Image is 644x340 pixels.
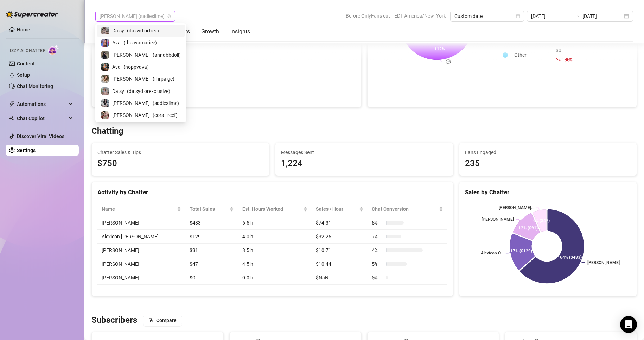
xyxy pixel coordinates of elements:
[97,216,185,230] td: [PERSON_NAME]
[17,113,67,124] span: Chat Copilot
[123,63,149,71] span: ( noppvava )
[112,63,121,71] span: Ava
[9,101,15,107] span: thunderbolt
[153,99,179,107] span: ( sadieslime )
[312,202,367,216] th: Sales / Hour
[101,63,109,71] img: Ava
[97,149,263,156] span: Chatter Sales & Tips
[91,126,123,137] h3: Chatting
[185,257,238,271] td: $47
[97,157,263,170] span: $750
[97,188,447,197] div: Activity by Chatter
[587,260,620,265] text: [PERSON_NAME]
[185,271,238,285] td: $0
[101,75,109,83] img: Paige
[143,315,182,326] button: Compare
[516,14,520,18] span: calendar
[101,39,109,47] img: Ava
[185,216,238,230] td: $483
[556,46,573,63] div: $0
[511,46,552,63] td: Other
[238,230,312,244] td: 4.0 h
[582,12,623,20] input: End date
[574,13,580,19] span: swap-right
[17,72,30,78] a: Setup
[368,202,447,216] th: Chat Conversion
[127,27,159,34] span: ( daisydiorfree )
[312,244,367,257] td: $10.71
[281,157,447,170] div: 1,224
[100,11,171,21] span: Sadie (sadieslime)
[574,13,580,19] span: to
[281,149,447,156] span: Messages Sent
[48,45,59,55] img: AI Chatter
[101,99,109,107] img: Sadie
[17,99,67,110] span: Automations
[230,27,250,36] div: Insights
[531,12,571,20] input: Start date
[394,11,446,21] span: EDT America/New_York
[185,202,238,216] th: Total Sales
[112,87,124,95] span: Daisy
[238,244,312,257] td: 8.5 h
[6,11,58,18] img: logo-BBDzfeDw.svg
[167,14,171,18] span: team
[372,219,383,227] span: 8 %
[17,83,53,89] a: Chat Monitoring
[101,27,109,34] img: Daisy
[465,157,631,170] div: 235
[123,39,157,46] span: ( theavamariee )
[372,260,383,268] span: 5 %
[17,147,36,153] a: Settings
[372,205,438,213] span: Chat Conversion
[238,271,312,285] td: 0.0 h
[17,133,64,139] a: Discover Viral Videos
[346,11,390,21] span: Before OnlyFans cut
[465,149,631,156] span: Fans Engaged
[97,271,185,285] td: [PERSON_NAME]
[112,51,150,59] span: [PERSON_NAME]
[316,205,357,213] span: Sales / Hour
[372,246,383,254] span: 4 %
[185,230,238,244] td: $129
[112,111,150,119] span: [PERSON_NAME]
[91,315,137,326] h3: Subscribers
[561,56,572,63] span: 100 %
[201,27,219,36] div: Growth
[153,51,181,59] span: ( annabbdoll )
[312,257,367,271] td: $10.44
[153,111,178,119] span: ( coral_reef )
[97,244,185,257] td: [PERSON_NAME]
[10,48,45,54] span: Izzy AI Chatter
[190,205,228,213] span: Total Sales
[97,257,185,271] td: [PERSON_NAME]
[454,11,520,21] span: Custom date
[446,59,451,64] text: 💬
[556,57,561,62] span: fall
[127,87,170,95] span: ( daisydiorexclusive )
[238,216,312,230] td: 6.5 h
[620,316,637,333] div: Open Intercom Messenger
[465,188,631,197] div: Sales by Chatter
[17,61,35,67] a: Content
[112,99,150,107] span: [PERSON_NAME]
[499,206,534,210] text: [PERSON_NAME]...
[481,251,504,256] text: Alexicon O...
[482,217,514,222] text: [PERSON_NAME]
[97,230,185,244] td: Alexicon [PERSON_NAME]
[372,274,383,282] span: 0 %
[242,205,302,213] div: Est. Hours Worked
[148,318,153,323] span: block
[17,27,30,32] a: Home
[101,111,109,119] img: Anna
[312,271,367,285] td: $NaN
[112,75,150,83] span: [PERSON_NAME]
[372,233,383,240] span: 7 %
[185,244,238,257] td: $91
[312,230,367,244] td: $32.25
[101,87,109,95] img: Daisy
[312,216,367,230] td: $74.31
[156,317,177,323] span: Compare
[9,116,14,121] img: Chat Copilot
[112,27,124,34] span: Daisy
